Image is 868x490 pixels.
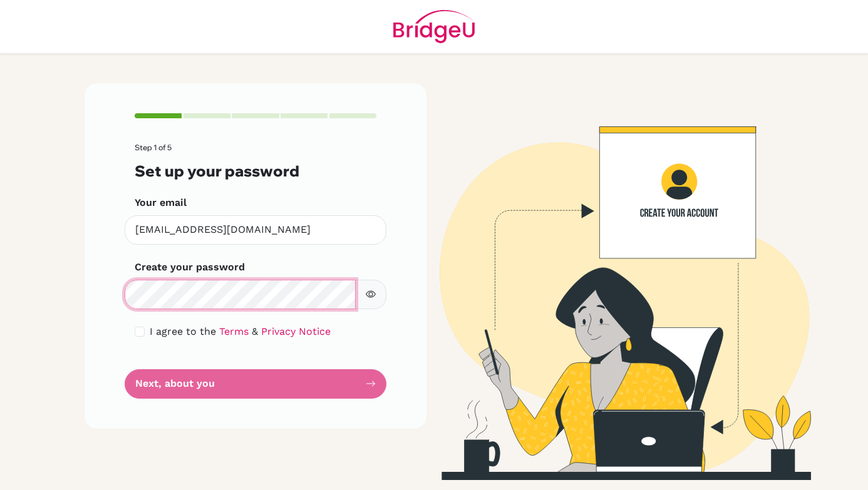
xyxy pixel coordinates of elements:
label: Create your password [135,260,245,275]
a: Terms [219,325,249,337]
a: Privacy Notice [261,325,331,337]
h3: Set up your password [135,162,376,180]
span: I agree to the [150,325,216,337]
input: Insert your email* [125,215,386,245]
label: Your email [135,195,187,210]
span: & [252,325,258,337]
span: Step 1 of 5 [135,143,172,152]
